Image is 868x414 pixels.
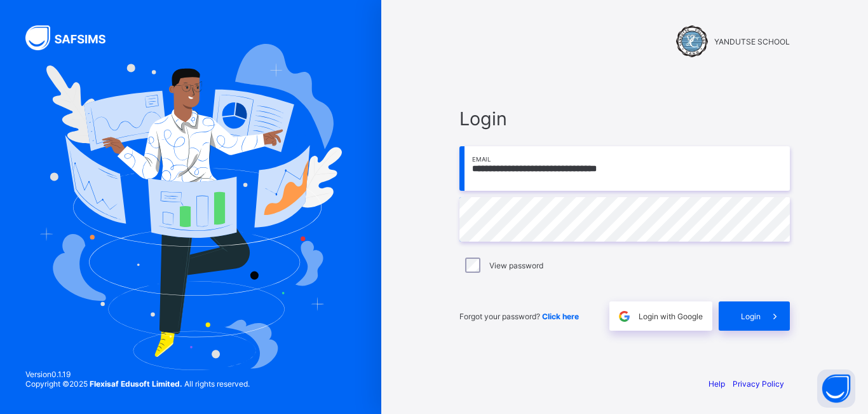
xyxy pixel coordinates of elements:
a: Click here [542,312,579,321]
button: Open asap [817,369,855,408]
a: Privacy Policy [733,379,784,389]
strong: Flexisaf Edusoft Limited. [90,379,182,389]
img: SAFSIMS Logo [25,25,121,50]
span: Login [459,107,790,130]
img: google.396cfc9801f0270233282035f929180a.svg [617,309,632,324]
span: Version 0.1.19 [25,369,250,379]
label: View password [489,261,543,270]
span: Login [741,312,761,321]
span: YANDUTSE SCHOOL [714,37,790,46]
a: Help [709,379,725,389]
img: Hero Image [39,44,342,369]
span: Copyright © 2025 All rights reserved. [25,379,250,389]
span: Forgot your password? [459,312,579,321]
span: Login with Google [639,312,703,321]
